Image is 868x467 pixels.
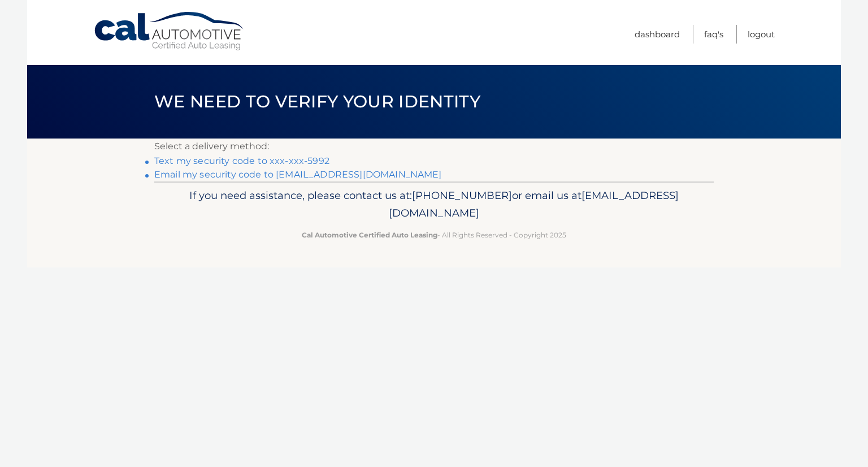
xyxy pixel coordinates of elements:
[93,11,246,51] a: Cal Automotive
[154,139,714,154] p: Select a delivery method:
[162,229,706,241] p: - All Rights Reserved - Copyright 2025
[704,25,723,44] a: FAQ's
[302,231,437,239] strong: Cal Automotive Certified Auto Leasing
[635,25,680,44] a: Dashboard
[748,25,775,44] a: Logout
[154,155,329,166] a: Text my security code to xxx-xxx-5992
[162,187,706,223] p: If you need assistance, please contact us at: or email us at
[154,91,480,112] span: We need to verify your identity
[154,169,442,180] a: Email my security code to [EMAIL_ADDRESS][DOMAIN_NAME]
[412,189,512,202] span: [PHONE_NUMBER]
